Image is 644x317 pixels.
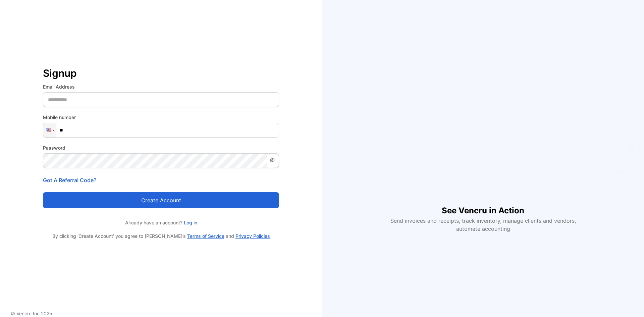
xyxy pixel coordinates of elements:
a: Terms of Service [187,233,224,239]
p: Already have an account? [43,219,279,226]
img: vencru logo [43,27,76,63]
label: Password [43,144,279,151]
p: Send invoices and receipts, track inventory, manage clients and vendors, automate accounting [386,217,580,233]
div: United States: + 1 [43,123,56,137]
label: Mobile number [43,114,279,121]
a: Privacy Policies [235,233,270,239]
p: Got A Referral Code? [43,176,279,184]
h1: See Vencru in Action [442,194,524,217]
p: By clicking ‘Create Account’ you agree to [PERSON_NAME]’s and [43,233,279,240]
a: Log in [182,220,197,225]
label: Email Address [43,83,279,90]
button: Create account [43,192,279,208]
iframe: YouTube video player [386,85,580,194]
p: Signup [43,65,279,81]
